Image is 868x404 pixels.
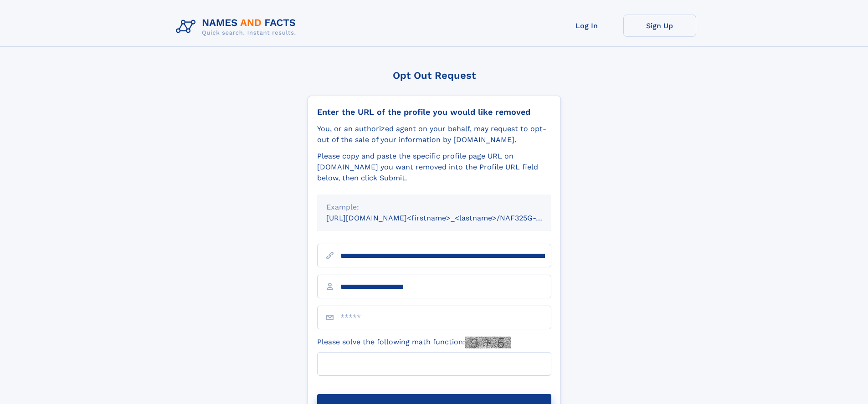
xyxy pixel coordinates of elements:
[550,15,623,37] a: Log In
[308,70,561,81] div: Opt Out Request
[317,123,551,145] div: You, or an authorized agent on your behalf, may request to opt-out of the sale of your informatio...
[172,15,303,39] img: Logo Names and Facts
[317,337,511,348] label: Please solve the following math function:
[326,214,569,222] small: [URL][DOMAIN_NAME]<firstname>_<lastname>/NAF325G-xxxxxxxx
[317,151,551,184] div: Please copy and paste the specific profile page URL on [DOMAIN_NAME] you want removed into the Pr...
[623,15,696,37] a: Sign Up
[317,107,551,117] div: Enter the URL of the profile you would like removed
[326,202,542,213] div: Example:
